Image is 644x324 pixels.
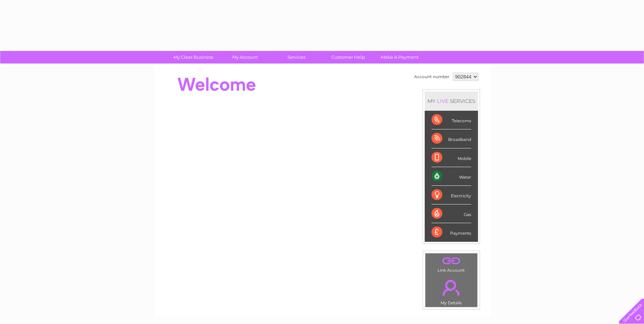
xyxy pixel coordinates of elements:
td: Link Account [425,253,478,274]
div: Broadband [431,129,471,148]
a: My Clear Business [165,51,221,64]
div: Electricity [431,186,471,204]
td: My Details [425,274,478,307]
div: Gas [431,204,471,223]
div: LIVE [436,98,450,104]
a: Customer Help [320,51,376,64]
div: Mobile [431,148,471,167]
a: . [427,276,476,300]
a: Make A Payment [372,51,428,64]
div: MY SERVICES [425,91,478,111]
td: Account number [412,71,451,83]
div: Payments [431,223,471,241]
div: Water [431,167,471,186]
div: Telecoms [431,111,471,129]
a: My Account [217,51,273,64]
a: Services [269,51,325,64]
a: . [427,255,476,267]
